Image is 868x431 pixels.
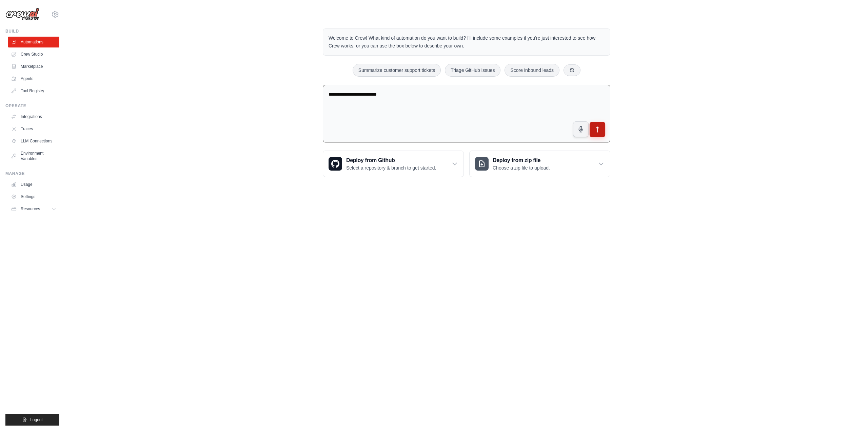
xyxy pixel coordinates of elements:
iframe: Chat Widget [834,398,868,431]
p: Choose a zip file to upload. [493,164,550,171]
img: Logo [5,8,39,21]
a: Automations [8,37,59,47]
div: Operate [5,103,59,109]
p: Welcome to Crew! What kind of automation do you want to build? I'll include some examples if you'... [329,34,605,50]
a: Environment Variables [8,148,59,164]
h3: Deploy from Github [346,156,436,164]
span: Resources [21,206,40,212]
a: Crew Studio [8,49,59,60]
a: Integrations [8,111,59,122]
a: Tool Registry [8,85,59,96]
button: Triage GitHub issues [445,64,500,77]
button: Resources [8,203,59,214]
button: Score inbound leads [505,64,559,77]
span: Logout [30,417,43,423]
div: Build [5,28,59,34]
a: Usage [8,179,59,190]
a: Settings [8,191,59,202]
button: Summarize customer support tickets [353,64,441,77]
button: Logout [5,414,59,426]
a: Traces [8,123,59,134]
a: LLM Connections [8,136,59,146]
div: Manage [5,171,59,176]
h3: Deploy from zip file [493,156,550,164]
a: Marketplace [8,61,59,72]
a: Agents [8,73,59,84]
p: Select a repository & branch to get started. [346,164,436,171]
